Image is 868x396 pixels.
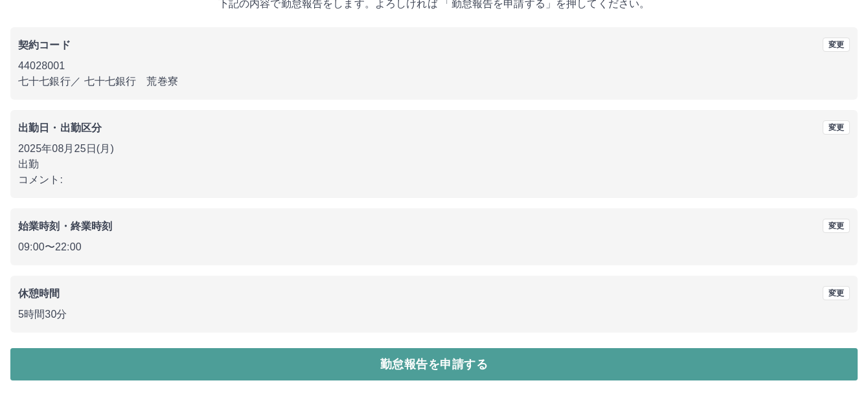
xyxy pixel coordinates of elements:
[18,157,850,172] p: 出勤
[18,122,102,133] b: 出勤日・出勤区分
[823,120,850,135] button: 変更
[10,348,858,380] button: 勤怠報告を申請する
[18,172,850,188] p: コメント:
[18,288,60,299] b: 休憩時間
[823,38,850,52] button: 変更
[18,307,850,322] p: 5時間30分
[18,239,850,255] p: 09:00 〜 22:00
[18,58,850,74] p: 44028001
[18,39,71,50] b: 契約コード
[18,74,850,89] p: 七十七銀行 ／ 七十七銀行 荒巻寮
[18,141,850,157] p: 2025年08月25日(月)
[18,221,112,232] b: 始業時刻・終業時刻
[823,286,850,300] button: 変更
[823,219,850,233] button: 変更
